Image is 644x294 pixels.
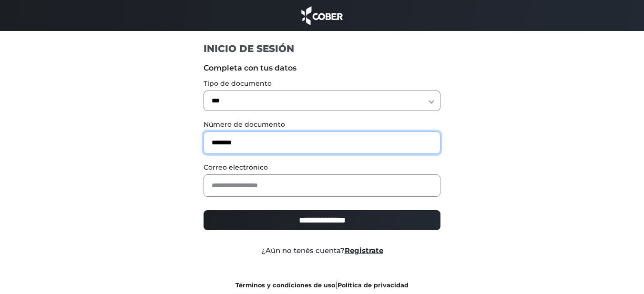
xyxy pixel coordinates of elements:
[204,62,440,74] label: Completa con tus datos
[345,246,383,255] a: Registrate
[204,162,440,172] label: Correo electrónico
[337,282,409,289] a: Política de privacidad
[204,42,440,55] h1: INICIO DE SESIÓN
[235,282,335,289] a: Términos y condiciones de uso
[299,5,346,26] img: cober_marca.png
[204,120,440,130] label: Número de documento
[196,245,448,256] div: ¿Aún no tenés cuenta?
[204,79,440,89] label: Tipo de documento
